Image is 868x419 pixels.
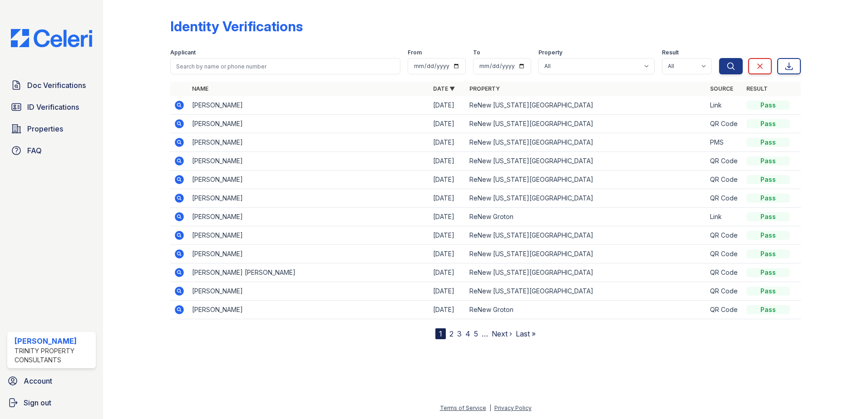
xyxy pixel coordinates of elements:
[188,115,429,133] td: [PERSON_NAME]
[473,49,480,56] label: To
[706,208,743,226] td: Link
[7,141,96,160] a: FAQ
[188,263,429,282] td: [PERSON_NAME] [PERSON_NAME]
[170,58,400,74] input: Search by name or phone number
[466,301,707,319] td: ReNew Groton
[170,18,303,34] div: Identity Verifications
[4,394,99,412] a: Sign out
[429,226,466,245] td: [DATE]
[706,189,743,208] td: QR Code
[457,329,462,338] a: 3
[494,404,532,411] a: Privacy Policy
[746,101,790,110] div: Pass
[746,231,790,240] div: Pass
[466,115,707,133] td: ReNew [US_STATE][GEOGRAPHIC_DATA]
[27,102,79,112] span: ID Verifications
[746,156,790,166] div: Pass
[188,208,429,226] td: [PERSON_NAME]
[466,171,707,189] td: ReNew [US_STATE][GEOGRAPHIC_DATA]
[7,76,96,94] a: Doc Verifications
[435,328,446,339] div: 1
[24,375,52,386] span: Account
[466,208,707,226] td: ReNew Groton
[188,133,429,152] td: [PERSON_NAME]
[429,263,466,282] td: [DATE]
[429,171,466,189] td: [DATE]
[516,329,536,338] a: Last »
[4,372,99,390] a: Account
[746,119,790,128] div: Pass
[27,123,63,134] span: Properties
[710,85,733,92] a: Source
[706,133,743,152] td: PMS
[746,268,790,277] div: Pass
[27,80,86,91] span: Doc Verifications
[465,329,470,338] a: 4
[662,49,679,56] label: Result
[466,282,707,301] td: ReNew [US_STATE][GEOGRAPHIC_DATA]
[408,49,422,56] label: From
[746,249,790,258] div: Pass
[746,138,790,147] div: Pass
[7,98,96,116] a: ID Verifications
[429,189,466,208] td: [DATE]
[7,120,96,138] a: Properties
[482,328,488,339] span: …
[192,85,208,92] a: Name
[188,171,429,189] td: [PERSON_NAME]
[429,96,466,115] td: [DATE]
[429,282,466,301] td: [DATE]
[746,305,790,314] div: Pass
[449,329,454,338] a: 2
[429,245,466,263] td: [DATE]
[188,282,429,301] td: [PERSON_NAME]
[538,49,562,56] label: Property
[706,115,743,133] td: QR Code
[188,301,429,319] td: [PERSON_NAME]
[4,29,99,47] img: CE_Logo_Blue-a8612792a0a2168367f1c8372b55b34899dd931a85d93a1a3d3e32e68fde9ad4.png
[706,301,743,319] td: QR Code
[15,346,92,365] div: Trinity Property Consultants
[429,208,466,226] td: [DATE]
[188,152,429,171] td: [PERSON_NAME]
[440,404,486,411] a: Terms of Service
[188,189,429,208] td: [PERSON_NAME]
[706,152,743,171] td: QR Code
[706,263,743,282] td: QR Code
[466,189,707,208] td: ReNew [US_STATE][GEOGRAPHIC_DATA]
[188,96,429,115] td: [PERSON_NAME]
[24,397,51,408] span: Sign out
[466,96,707,115] td: ReNew [US_STATE][GEOGRAPHIC_DATA]
[746,287,790,296] div: Pass
[27,145,42,156] span: FAQ
[466,152,707,171] td: ReNew [US_STATE][GEOGRAPHIC_DATA]
[188,245,429,263] td: [PERSON_NAME]
[429,152,466,171] td: [DATE]
[469,85,500,92] a: Property
[429,301,466,319] td: [DATE]
[466,245,707,263] td: ReNew [US_STATE][GEOGRAPHIC_DATA]
[492,329,512,338] a: Next ›
[489,404,491,411] div: |
[746,175,790,184] div: Pass
[746,194,790,203] div: Pass
[429,115,466,133] td: [DATE]
[474,329,478,338] a: 5
[170,49,196,56] label: Applicant
[746,212,790,221] div: Pass
[706,245,743,263] td: QR Code
[466,226,707,245] td: ReNew [US_STATE][GEOGRAPHIC_DATA]
[433,85,455,92] a: Date ▼
[706,226,743,245] td: QR Code
[706,96,743,115] td: Link
[15,336,92,346] div: [PERSON_NAME]
[188,226,429,245] td: [PERSON_NAME]
[706,171,743,189] td: QR Code
[706,282,743,301] td: QR Code
[429,133,466,152] td: [DATE]
[466,263,707,282] td: ReNew [US_STATE][GEOGRAPHIC_DATA]
[746,85,768,92] a: Result
[466,133,707,152] td: ReNew [US_STATE][GEOGRAPHIC_DATA]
